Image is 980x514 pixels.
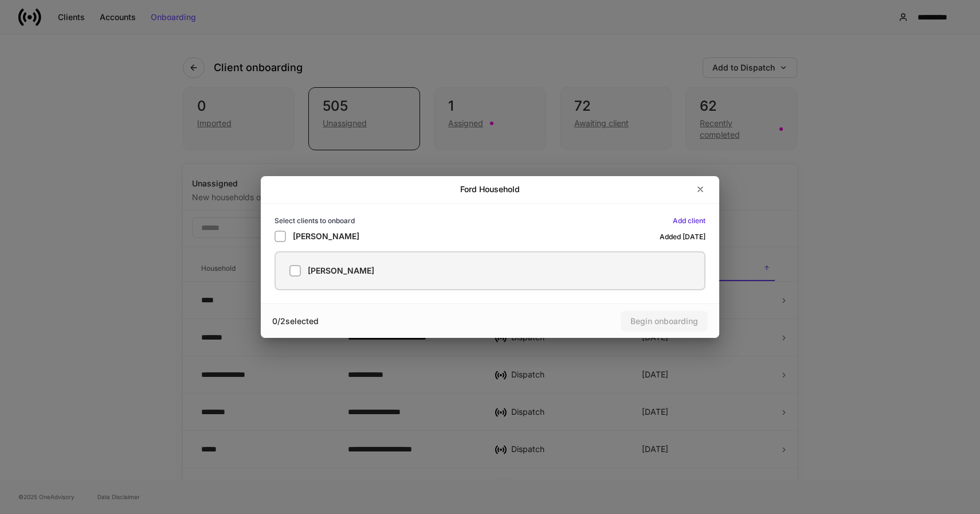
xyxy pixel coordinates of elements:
h6: Select clients to onboard [275,215,355,226]
h2: Ford Household [460,184,520,195]
h5: [PERSON_NAME] [308,265,374,277]
div: 0 / 2 selected [272,316,490,327]
h6: Added [DATE] [660,231,705,242]
button: Add client [673,217,705,224]
label: [PERSON_NAME]Added [DATE] [275,231,705,242]
h5: [PERSON_NAME] [293,231,359,242]
label: [PERSON_NAME] [275,251,705,290]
